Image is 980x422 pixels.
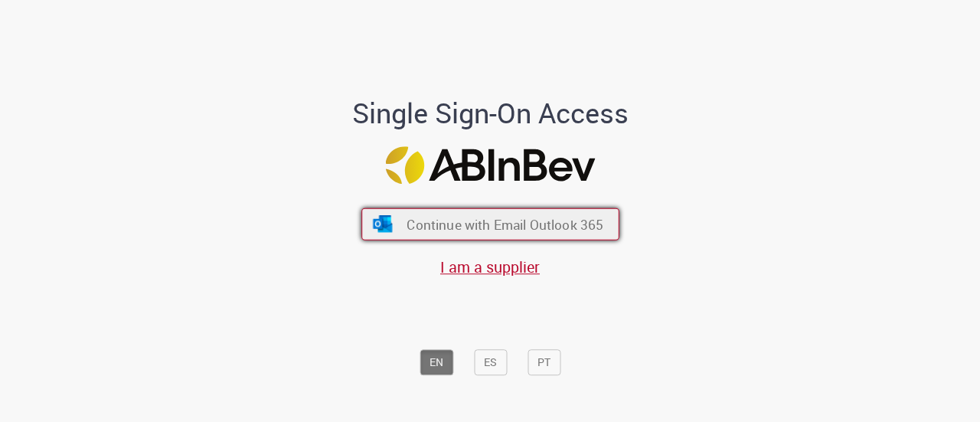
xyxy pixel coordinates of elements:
[371,216,394,233] img: ícone Azure/Microsoft 360
[474,349,507,375] button: ES
[278,98,703,129] h1: Single Sign-On Access
[420,349,453,375] button: EN
[385,146,595,184] img: Logo ABInBev
[528,349,560,375] button: PT
[407,215,603,233] span: Continue with Email Outlook 365
[361,208,619,240] button: ícone Azure/Microsoft 360 Continue with Email Outlook 365
[440,257,540,277] a: I am a supplier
